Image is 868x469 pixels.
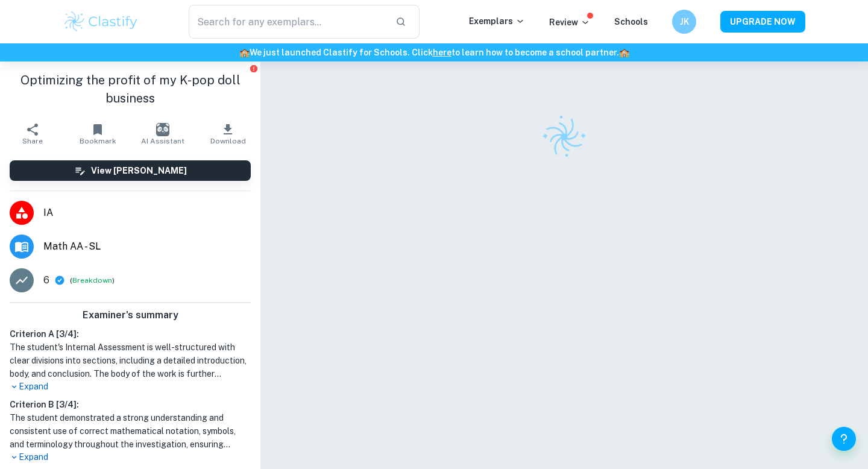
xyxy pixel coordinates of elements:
span: Share [22,137,43,145]
span: Math AA - SL [43,239,251,254]
button: AI Assistant [130,117,195,151]
span: Bookmark [80,137,116,145]
p: Expand [10,451,251,464]
span: ( ) [70,275,115,286]
h1: The student demonstrated a strong understanding and consistent use of correct mathematical notati... [10,411,251,451]
h6: Criterion A [ 3 / 4 ]: [10,327,251,341]
span: 🏫 [239,48,250,57]
h6: We just launched Clastify for Schools. Click to learn how to become a school partner. [2,46,866,59]
input: Search for any exemplars... [189,5,386,39]
h6: View [PERSON_NAME] [91,164,187,177]
h6: Criterion B [ 3 / 4 ]: [10,398,251,411]
button: Bookmark [65,117,130,151]
button: Help and Feedback [832,427,856,451]
p: Expand [10,380,251,393]
button: Breakdown [72,275,112,286]
h1: Optimizing the profit of my K-pop doll business [10,71,251,107]
button: UPGRADE NOW [720,11,805,33]
a: Schools [614,17,648,27]
img: Clastify logo [535,107,594,167]
span: IA [43,206,251,220]
h1: The student's Internal Assessment is well-structured with clear divisions into sections, includin... [10,341,251,380]
p: Exemplars [469,14,525,28]
button: Report issue [249,64,258,73]
h6: Examiner's summary [5,308,256,323]
img: Clastify logo [63,10,139,34]
span: 🏫 [619,48,629,57]
a: here [433,48,451,57]
button: Download [195,117,260,151]
span: AI Assistant [141,137,184,145]
button: View [PERSON_NAME] [10,160,251,181]
span: Download [210,137,246,145]
h6: JK [678,15,691,28]
p: 6 [43,273,49,288]
p: Review [549,16,590,29]
img: AI Assistant [156,123,169,136]
button: JK [672,10,696,34]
